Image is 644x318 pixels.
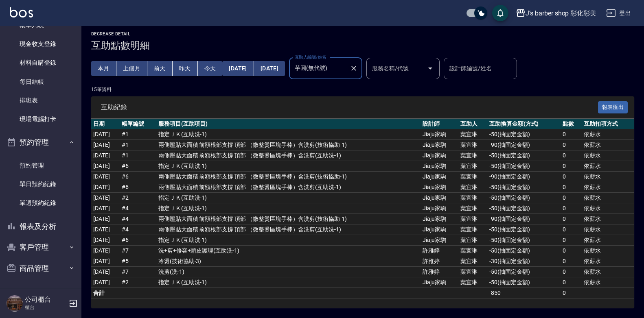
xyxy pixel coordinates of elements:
[120,246,156,256] td: # 7
[91,129,120,140] td: [DATE]
[156,246,421,256] td: 洗+剪+修容+頭皮護理 ( 互助洗-1 )
[458,140,487,150] td: 葉宜琳
[458,129,487,140] td: 葉宜琳
[91,203,120,214] td: [DATE]
[582,172,634,182] td: 依薪水
[254,61,285,76] button: [DATE]
[526,8,596,18] div: J’s barber shop 彰化彰美
[603,6,634,21] button: 登出
[421,172,458,182] td: Jiaju家駒
[561,235,582,246] td: 0
[421,150,458,161] td: Jiaju家駒
[582,256,634,267] td: 依薪水
[91,193,120,203] td: [DATE]
[561,224,582,235] td: 0
[120,161,156,172] td: # 6
[3,216,78,237] button: 報表及分析
[582,129,634,140] td: 依薪水
[421,214,458,224] td: Jiaju家駒
[3,194,78,212] a: 單週預約紀錄
[492,5,508,21] button: save
[561,288,582,298] td: 0
[487,119,561,129] th: 互助換算金額(方式)
[120,256,156,267] td: # 5
[561,214,582,224] td: 0
[487,288,561,298] td: -850
[458,277,487,288] td: 葉宜琳
[421,235,458,246] td: Jiaju家駒
[156,235,421,246] td: 指定ＪＫ ( 互助洗-1 )
[487,140,561,150] td: -90 ( 抽固定金額 )
[487,161,561,172] td: -50 ( 抽固定金額 )
[116,61,147,76] button: 上個月
[91,246,120,256] td: [DATE]
[458,150,487,161] td: 葉宜琳
[582,150,634,161] td: 依薪水
[91,267,120,277] td: [DATE]
[421,277,458,288] td: Jiaju家駒
[91,61,116,76] button: 本月
[458,246,487,256] td: 葉宜琳
[295,54,326,60] label: 互助人編號/姓名
[421,182,458,193] td: Jiaju家駒
[458,214,487,224] td: 葉宜琳
[156,129,421,140] td: 指定ＪＫ ( 互助洗-1 )
[91,224,120,235] td: [DATE]
[561,182,582,193] td: 0
[156,161,421,172] td: 指定ＪＫ ( 互助洗-1 )
[561,267,582,277] td: 0
[156,224,421,235] td: 兩側壓貼大面積 前額根部支撐 頂部 （微整燙區塊手棒）含洗剪 ( 互助洗-1 )
[120,182,156,193] td: # 6
[156,267,421,277] td: 洗剪 ( 洗-1 )
[487,150,561,161] td: -50 ( 抽固定金額 )
[3,53,78,72] a: 材料自購登錄
[421,119,458,129] th: 設計師
[91,235,120,246] td: [DATE]
[421,246,458,256] td: 許雅婷
[156,172,421,182] td: 兩側壓貼大面積 前額根部支撐 頂部 （微整燙區塊手棒）含洗剪 ( 技術協助-1 )
[91,288,120,298] td: 合計
[561,140,582,150] td: 0
[156,140,421,150] td: 兩側壓貼大面積 前額根部支撐 頂部 （微整燙區塊手棒）含洗剪 ( 技術協助-1 )
[91,277,120,288] td: [DATE]
[598,101,628,114] button: 報表匯出
[561,256,582,267] td: 0
[7,295,23,311] img: Person
[3,35,78,53] a: 現金收支登錄
[421,203,458,214] td: Jiaju家駒
[582,161,634,172] td: 依薪水
[25,296,66,304] h5: 公司櫃台
[561,172,582,182] td: 0
[561,246,582,256] td: 0
[582,182,634,193] td: 依薪水
[458,256,487,267] td: 葉宜琳
[458,224,487,235] td: 葉宜琳
[458,193,487,203] td: 葉宜琳
[421,140,458,150] td: Jiaju家駒
[561,150,582,161] td: 0
[91,256,120,267] td: [DATE]
[458,161,487,172] td: 葉宜琳
[458,235,487,246] td: 葉宜琳
[156,256,421,267] td: 冷燙 ( 技術協助-3 )
[156,193,421,203] td: 指定ＪＫ ( 互助洗-1 )
[487,172,561,182] td: -90 ( 抽固定金額 )
[120,235,156,246] td: # 6
[582,277,634,288] td: 依薪水
[561,203,582,214] td: 0
[582,140,634,150] td: 依薪水
[582,193,634,203] td: 依薪水
[582,224,634,235] td: 依薪水
[582,214,634,224] td: 依薪水
[421,256,458,267] td: 許雅婷
[458,172,487,182] td: 葉宜琳
[156,182,421,193] td: 兩側壓貼大面積 前額根部支撐 頂部 （微整燙區塊手棒）含洗剪 ( 互助洗-1 )
[91,119,120,129] th: 日期
[598,103,628,111] a: 報表匯出
[3,156,78,175] a: 預約管理
[156,277,421,288] td: 指定ＪＫ ( 互助洗-1 )
[348,63,359,74] button: Clear
[487,214,561,224] td: -90 ( 抽固定金額 )
[120,129,156,140] td: # 1
[156,150,421,161] td: 兩側壓貼大面積 前額根部支撐 頂部 （微整燙區塊手棒）含洗剪 ( 互助洗-1 )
